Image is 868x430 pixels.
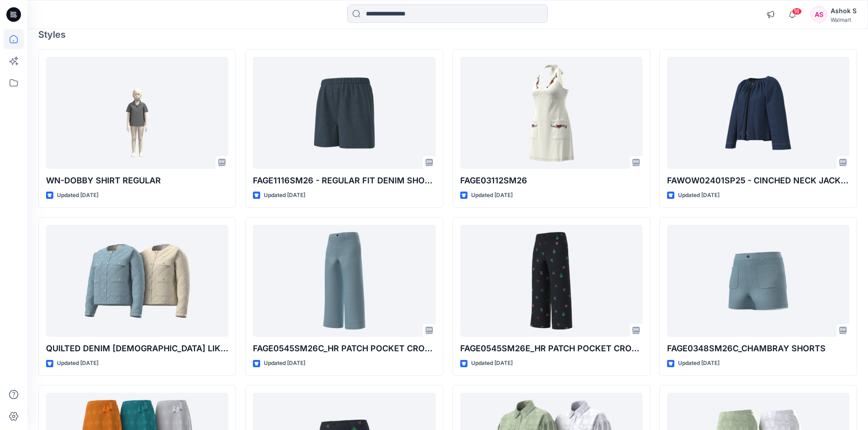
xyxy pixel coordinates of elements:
div: Ashok S [831,5,857,16]
a: FAGE03112SM26 [460,57,642,169]
p: FAGE0545SM26E_HR PATCH POCKET CROPPED WIDE LEG [460,342,642,355]
p: FAGE0348SM26C_CHAMBRAY SHORTS [667,342,849,355]
h4: Styles [38,29,857,40]
p: Updated [DATE] [471,191,513,200]
p: Updated [DATE] [678,359,719,368]
p: WN-DOBBY SHIRT REGULAR [46,174,228,187]
a: FAGE0545SM26E_HR PATCH POCKET CROPPED WIDE LEG [460,225,642,337]
p: Updated [DATE] [264,191,305,200]
a: FAWOW02401SP25 - CINCHED NECK JACKET [667,57,849,169]
p: FAGE1116SM26 - REGULAR FIT DENIM SHORTS [253,174,435,187]
p: Updated [DATE] [471,359,513,368]
div: Walmart [831,16,857,23]
a: FAGE0348SM26C_CHAMBRAY SHORTS [667,225,849,337]
p: Updated [DATE] [57,191,98,200]
p: FAWOW02401SP25 - CINCHED NECK JACKET [667,174,849,187]
p: FAGE0545SM26C_HR PATCH POCKET CROPPED WIDE LEG [253,342,435,355]
a: FAGE1116SM26 - REGULAR FIT DENIM SHORTS [253,57,435,169]
p: Updated [DATE] [678,191,719,200]
a: WN-DOBBY SHIRT REGULAR [46,57,228,169]
p: QUILTED DENIM [DEMOGRAPHIC_DATA] LIKE JACKET [46,342,228,355]
p: FAGE03112SM26 [460,174,642,187]
a: FAGE0545SM26C_HR PATCH POCKET CROPPED WIDE LEG [253,225,435,337]
div: AS [811,6,827,23]
p: Updated [DATE] [264,359,305,368]
a: QUILTED DENIM LADY LIKE JACKET [46,225,228,337]
span: 16 [792,8,802,15]
p: Updated [DATE] [57,359,98,368]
